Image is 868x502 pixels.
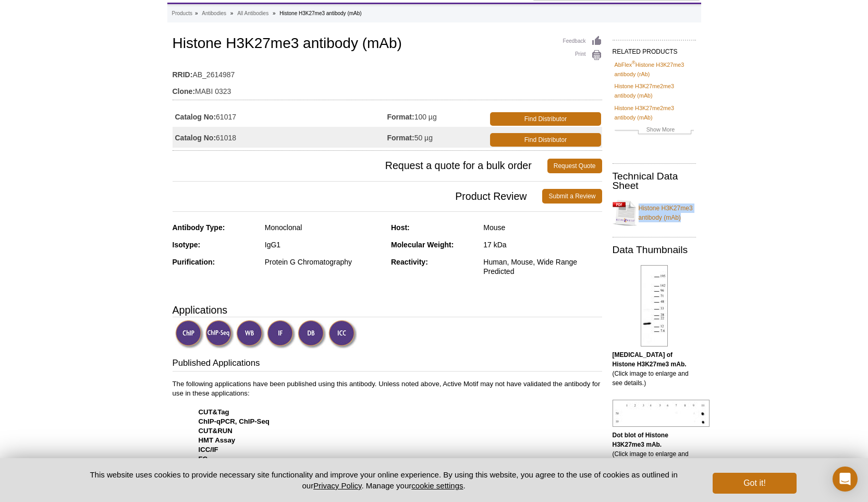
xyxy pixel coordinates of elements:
div: Mouse [483,223,602,232]
a: Histone H3K27me2me3 antibody (mAb) [615,81,694,100]
img: Dot Blot Validated [298,320,326,349]
strong: HMT Assay [199,436,236,444]
img: Immunocytochemistry Validated [328,320,357,349]
div: IgG1 [265,240,383,249]
p: This website uses cookies to provide necessary site functionality and improve your online experie... [72,469,696,491]
b: Dot blot of Histone H3K27me3 mAb. [613,432,668,448]
strong: Host: [391,223,410,232]
div: Monoclonal [265,223,383,232]
a: Feedback [563,35,602,47]
a: Histone H3K27me2me3 antibody (mAb) [615,103,694,122]
strong: CUT&Tag [199,408,229,416]
td: 61017 [173,106,387,127]
button: Got it! [713,473,796,494]
li: » [230,10,234,16]
img: Immunofluorescence Validated [267,320,296,349]
td: 100 µg [387,106,488,127]
a: Products [172,9,192,18]
strong: FC [199,455,208,463]
img: ChIP-Seq Validated [205,320,234,349]
h2: Data Thumbnails [613,245,696,255]
a: AbFlex®Histone H3K27me3 antibody (rAb) [615,60,694,79]
a: Submit a Review [542,189,602,204]
a: All Antibodies [237,9,268,18]
img: Histone H3K27me3 antibody (mAb) tested by dot blot analysis. [613,400,710,427]
p: (Click image to enlarge and see details.) [613,350,696,388]
strong: ICC/IF [199,446,218,453]
strong: ChIP-qPCR, ChIP-Seq [199,417,270,425]
strong: Reactivity: [391,258,428,266]
strong: Antibody Type: [173,223,225,232]
strong: CUT&RUN [199,427,233,435]
span: Request a quote for a bulk order [173,159,547,173]
h1: Histone H3K27me3 antibody (mAb) [173,35,602,53]
p: (Click image to enlarge and see details.) [613,431,696,468]
h2: RELATED PRODUCTS [613,40,696,58]
strong: Isotype: [173,241,201,249]
td: AB_2614987 [173,64,602,80]
b: [MEDICAL_DATA] of Histone H3K27me3 mAb. [613,351,687,368]
strong: Purification: [173,258,215,266]
div: Open Intercom Messenger [833,467,858,492]
strong: Clone: [173,87,195,96]
img: ChIP Validated [175,320,204,349]
div: Human, Mouse, Wide Range Predicted [483,257,602,276]
td: MABI 0323 [173,80,602,97]
td: 50 µg [387,127,488,148]
li: » [273,10,276,16]
a: Privacy Policy [313,481,361,490]
strong: Catalog No: [175,112,216,122]
span: Product Review [173,189,543,204]
h3: Applications [173,302,602,318]
h2: Technical Data Sheet [613,172,696,190]
a: Find Distributor [490,112,601,126]
h3: Published Applications [173,357,602,372]
strong: Molecular Weight: [391,241,454,249]
sup: ® [632,60,635,65]
a: Antibodies [202,9,226,18]
img: Histone H3K27me3 antibody (mAb) tested by Western blot. [641,265,668,346]
li: » [195,10,198,16]
li: Histone H3K27me3 antibody (mAb) [279,10,361,16]
img: Western Blot Validated [236,320,265,349]
strong: Format: [387,133,414,142]
a: Print [563,50,602,61]
a: Histone H3K27me3 antibody (mAb) [613,197,696,229]
p: The following applications have been published using this antibody. Unless noted above, Active Mo... [173,379,602,501]
div: 17 kDa [483,240,602,249]
div: Protein G Chromatography [265,257,383,267]
a: Find Distributor [490,133,601,147]
strong: Catalog No: [175,133,216,142]
button: cookie settings [411,481,463,490]
a: Show More [615,125,694,137]
td: 61018 [173,127,387,148]
strong: RRID: [173,70,193,79]
strong: Format: [387,112,414,122]
a: Request Quote [547,159,602,173]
